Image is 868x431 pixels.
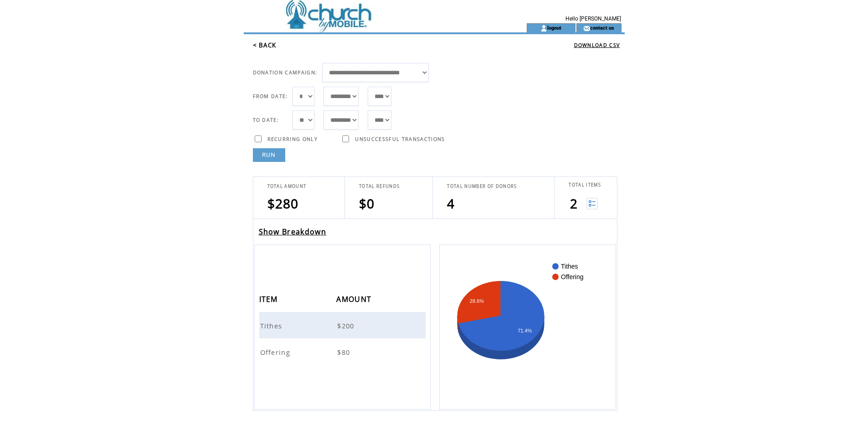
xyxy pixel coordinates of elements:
[569,182,601,188] span: TOTAL ITEMS
[260,347,293,355] a: Offering
[267,136,318,142] span: RECURRING ONLY
[518,328,532,333] text: 71.4%
[561,273,584,280] text: Offering
[337,348,352,357] span: $80
[565,16,621,22] span: Hello [PERSON_NAME]
[253,69,318,76] span: DONATION CAMPAIGN:
[259,227,327,237] a: Show Breakdown
[253,148,285,162] a: RUN
[453,259,601,395] svg: A chart.
[574,42,620,48] a: DOWNLOAD CSV
[260,321,285,330] span: Tithes
[259,292,280,309] span: ITEM
[355,136,445,142] span: UNSUCCESSFUL TRANSACTIONS
[260,348,293,357] span: Offering
[253,117,279,123] span: TO DATE:
[470,298,484,304] text: 28.6%
[267,195,299,212] span: $280
[447,195,455,212] span: 4
[253,93,288,99] span: FROM DATE:
[336,292,374,309] span: AMOUNT
[336,296,374,301] a: AMOUNT
[253,41,277,49] a: < BACK
[337,321,356,330] span: $200
[547,25,561,31] a: logout
[260,321,285,329] a: Tithes
[590,25,614,31] a: contact us
[359,195,375,212] span: $0
[561,263,578,270] text: Tithes
[359,183,400,189] span: TOTAL REFUNDS
[447,183,517,189] span: TOTAL NUMBER OF DONORS
[267,183,307,189] span: TOTAL AMOUNT
[259,296,280,301] a: ITEM
[540,25,547,32] img: account_icon.gif
[570,195,578,212] span: 2
[586,198,598,209] img: View list
[583,25,590,32] img: contact_us_icon.gif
